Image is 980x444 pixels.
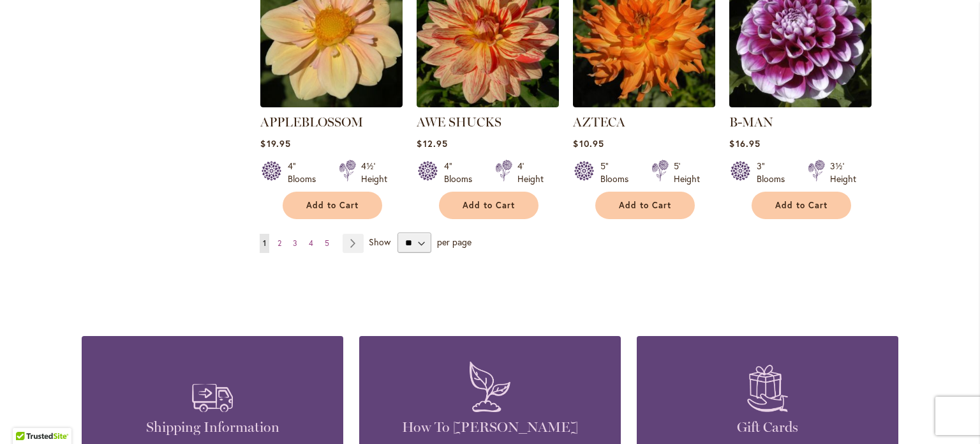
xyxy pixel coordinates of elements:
[752,192,851,219] button: Add to Cart
[437,236,471,248] span: per page
[260,114,363,130] a: APPLEBLOSSOM
[288,160,323,185] div: 4" Blooms
[417,98,559,110] a: AWE SHUCKS
[729,114,773,130] a: B-MAN
[306,234,316,253] a: 4
[263,238,266,248] span: 1
[729,137,760,149] span: $16.95
[619,200,671,211] span: Add to Cart
[573,98,715,110] a: AZTECA
[274,234,285,253] a: 2
[830,160,856,185] div: 3½' Height
[325,238,329,248] span: 5
[674,160,700,185] div: 5' Height
[417,137,447,149] span: $12.95
[309,238,313,248] span: 4
[260,137,290,149] span: $19.95
[775,200,828,211] span: Add to Cart
[278,238,281,248] span: 2
[283,192,382,219] button: Add to Cart
[293,238,297,248] span: 3
[260,98,403,110] a: APPLEBLOSSOM
[290,234,301,253] a: 3
[757,160,792,185] div: 3" Blooms
[573,114,625,130] a: AZTECA
[517,160,544,185] div: 4' Height
[369,236,390,248] span: Show
[322,234,332,253] a: 5
[595,192,695,219] button: Add to Cart
[444,160,480,185] div: 4" Blooms
[306,200,359,211] span: Add to Cart
[573,137,604,149] span: $10.95
[361,160,387,185] div: 4½' Height
[378,418,602,436] h4: How To [PERSON_NAME]
[101,418,324,436] h4: Shipping Information
[600,160,636,185] div: 5" Blooms
[463,200,515,211] span: Add to Cart
[729,98,872,110] a: B-MAN
[656,418,879,436] h4: Gift Cards
[417,114,501,130] a: AWE SHUCKS
[439,192,538,219] button: Add to Cart
[10,399,45,434] iframe: Launch Accessibility Center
